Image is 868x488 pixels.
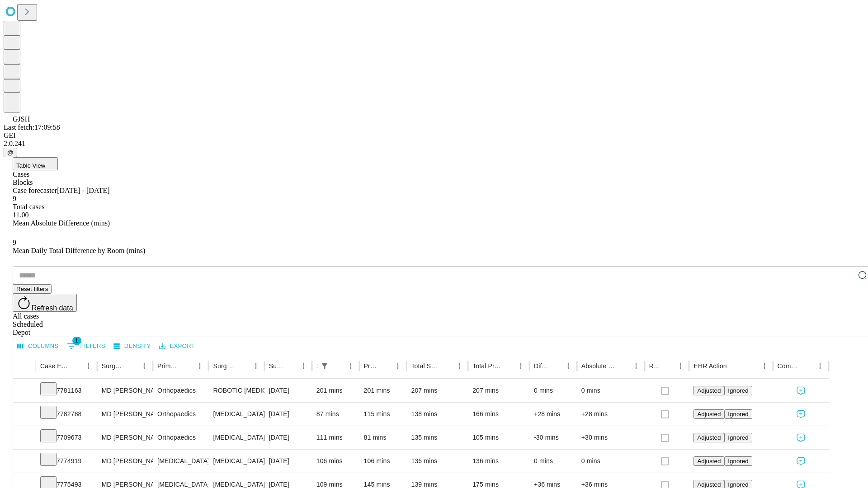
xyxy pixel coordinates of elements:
[157,339,197,353] button: Export
[778,362,800,370] div: Comments
[18,407,31,422] button: Expand
[111,339,153,353] button: Density
[724,409,752,419] button: Ignored
[4,131,864,140] div: GEI
[549,360,562,372] button: Sort
[379,360,392,372] button: Sort
[728,360,741,372] button: Sort
[411,426,463,449] div: 135 mins
[534,403,572,426] div: +28 mins
[269,362,283,370] div: Surgery Date
[40,426,93,449] div: 7709673
[102,379,148,402] div: MD [PERSON_NAME] [PERSON_NAME] Md
[213,379,259,402] div: ROBOTIC [MEDICAL_DATA] KNEE TOTAL
[4,148,17,157] button: @
[250,360,262,372] button: Menu
[581,362,616,370] div: Absolute Difference
[728,387,748,394] span: Ignored
[724,456,752,466] button: Ignored
[801,360,814,372] button: Sort
[697,481,721,488] span: Adjusted
[213,450,259,473] div: [MEDICAL_DATA]
[213,426,259,449] div: [MEDICAL_DATA] WITH [MEDICAL_DATA] REPAIR
[728,434,748,441] span: Ignored
[40,379,93,402] div: 7781163
[40,362,69,370] div: Case Epic Id
[13,239,16,246] span: 9
[318,360,331,372] button: Show filters
[316,362,317,370] div: Scheduled In Room Duration
[297,360,310,372] button: Menu
[472,403,525,426] div: 166 mins
[617,360,630,372] button: Sort
[581,379,640,402] div: 0 mins
[16,162,45,169] span: Table View
[316,450,355,473] div: 106 mins
[724,433,752,442] button: Ignored
[411,450,463,473] div: 136 mins
[13,203,44,211] span: Total cases
[534,450,572,473] div: 0 mins
[18,430,31,446] button: Expand
[661,360,674,372] button: Sort
[411,403,463,426] div: 138 mins
[724,386,752,395] button: Ignored
[630,360,642,372] button: Menu
[411,362,439,370] div: Total Scheduled Duration
[157,426,204,449] div: Orthopaedics
[316,403,355,426] div: 87 mins
[693,386,724,395] button: Adjusted
[102,403,148,426] div: MD [PERSON_NAME] [PERSON_NAME] Md
[728,481,748,488] span: Ignored
[4,140,864,148] div: 2.0.241
[13,187,57,194] span: Case forecaster
[693,456,724,466] button: Adjusted
[411,379,463,402] div: 207 mins
[16,286,48,292] span: Reset filters
[181,360,193,372] button: Sort
[472,426,525,449] div: 105 mins
[728,411,748,418] span: Ignored
[13,211,28,219] span: 11.00
[758,360,771,372] button: Menu
[502,360,514,372] button: Sort
[269,379,307,402] div: [DATE]
[13,294,77,312] button: Refresh data
[13,115,30,123] span: GJSH
[440,360,453,372] button: Sort
[453,360,466,372] button: Menu
[18,454,31,469] button: Expand
[72,336,81,345] span: 1
[70,360,82,372] button: Sort
[40,403,93,426] div: 7782788
[364,379,402,402] div: 201 mins
[102,426,148,449] div: MD [PERSON_NAME] [PERSON_NAME] Md
[693,409,724,419] button: Adjusted
[472,362,501,370] div: Total Predicted Duration
[82,360,95,372] button: Menu
[674,360,687,372] button: Menu
[13,247,145,254] span: Mean Daily Total Difference by Room (mins)
[697,411,721,418] span: Adjusted
[472,379,525,402] div: 207 mins
[237,360,250,372] button: Sort
[332,360,344,372] button: Sort
[534,426,572,449] div: -30 mins
[534,379,572,402] div: 0 mins
[102,362,124,370] div: Surgeon Name
[4,123,60,131] span: Last fetch: 17:09:58
[581,403,640,426] div: +28 mins
[57,187,109,194] span: [DATE] - [DATE]
[814,360,826,372] button: Menu
[32,304,73,312] span: Refresh data
[284,360,297,372] button: Sort
[316,379,355,402] div: 201 mins
[364,403,402,426] div: 115 mins
[269,403,307,426] div: [DATE]
[562,360,575,372] button: Menu
[364,450,402,473] div: 106 mins
[125,360,138,372] button: Sort
[392,360,404,372] button: Menu
[472,450,525,473] div: 136 mins
[138,360,151,372] button: Menu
